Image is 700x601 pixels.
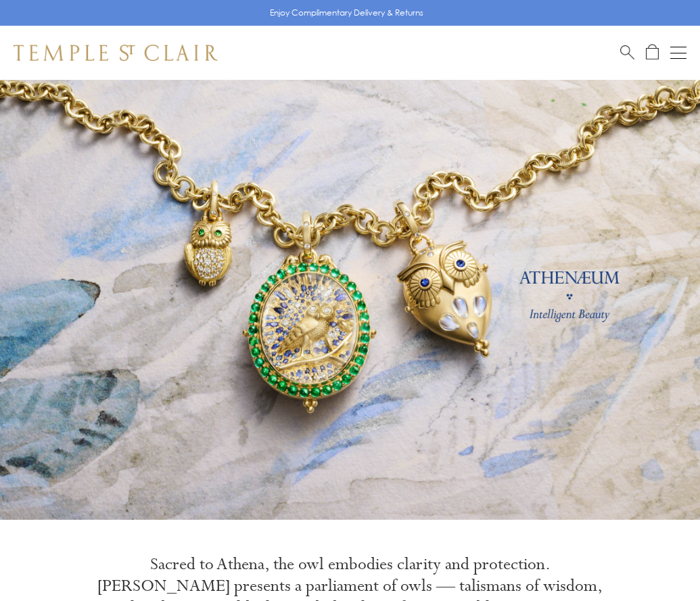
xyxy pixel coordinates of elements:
button: Open navigation [670,45,686,61]
a: Open Shopping Bag [646,44,659,61]
img: Temple St. Clair [14,45,218,61]
a: Search [620,44,634,61]
p: Enjoy Complimentary Delivery & Returns [270,6,423,20]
